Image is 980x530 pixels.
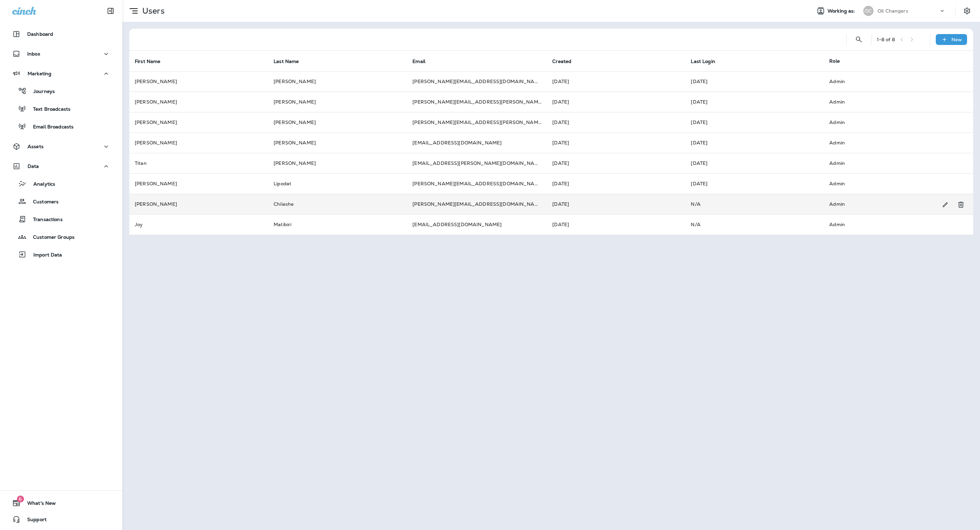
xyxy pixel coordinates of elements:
[829,58,840,64] span: Role
[129,132,268,153] td: [PERSON_NAME]
[824,71,962,92] td: Admin
[101,4,120,18] button: Collapse Sidebar
[27,89,55,95] p: Journeys
[863,6,873,16] div: OC
[274,58,308,64] span: Last Name
[691,58,724,64] span: Last Login
[7,47,116,61] button: Inbox
[685,112,824,132] td: [DATE]
[412,58,434,64] span: Email
[140,6,165,16] p: Users
[878,8,908,14] p: Oil Changers
[877,37,895,42] div: 1 - 8 of 8
[129,112,268,132] td: [PERSON_NAME]
[268,112,407,132] td: [PERSON_NAME]
[27,181,55,188] p: Analytics
[685,92,824,112] td: [DATE]
[824,132,962,153] td: Admin
[129,173,268,194] td: [PERSON_NAME]
[691,59,715,64] span: Last Login
[824,194,962,214] td: Admin
[407,132,547,153] td: [EMAIL_ADDRESS][DOMAIN_NAME]
[135,59,160,64] span: First Name
[407,214,547,235] td: [EMAIL_ADDRESS][DOMAIN_NAME]
[268,214,407,235] td: Matibiri
[407,153,547,173] td: [EMAIL_ADDRESS][PERSON_NAME][DOMAIN_NAME]
[547,153,685,173] td: [DATE]
[547,132,685,153] td: [DATE]
[268,92,407,112] td: [PERSON_NAME]
[407,194,547,214] td: [PERSON_NAME][EMAIL_ADDRESS][DOMAIN_NAME]
[7,176,116,191] button: Analytics
[28,163,39,169] p: Data
[824,153,962,173] td: Admin
[685,132,824,153] td: [DATE]
[129,153,268,173] td: Titan
[824,92,962,112] td: Admin
[27,31,53,37] p: Dashboard
[7,159,116,173] button: Data
[7,230,116,244] button: Customer Groups
[7,212,116,226] button: Transactions
[7,27,116,41] button: Dashboard
[824,173,962,194] td: Admin
[268,153,407,173] td: [PERSON_NAME]
[268,132,407,153] td: [PERSON_NAME]
[685,173,824,194] td: [DATE]
[407,112,547,132] td: [PERSON_NAME][EMAIL_ADDRESS][PERSON_NAME][DOMAIN_NAME]
[685,194,824,214] td: N/A
[7,496,116,510] button: 6What's New
[28,144,44,149] p: Assets
[26,234,75,241] p: Customer Groups
[7,119,116,134] button: Email Broadcasts
[268,194,407,214] td: Chileshe
[685,214,824,235] td: N/A
[547,214,685,235] td: [DATE]
[7,67,116,80] button: Marketing
[26,106,70,113] p: Text Broadcasts
[547,173,685,194] td: [DATE]
[685,153,824,173] td: [DATE]
[547,194,685,214] td: [DATE]
[547,112,685,132] td: [DATE]
[7,247,116,262] button: Import Data
[27,51,40,57] p: Inbox
[407,71,547,92] td: [PERSON_NAME][EMAIL_ADDRESS][DOMAIN_NAME]
[828,8,856,14] span: Working as:
[552,58,580,64] span: Created
[28,71,51,76] p: Marketing
[824,214,962,235] td: Admin
[7,194,116,208] button: Customers
[685,71,824,92] td: [DATE]
[7,84,116,98] button: Journeys
[547,92,685,112] td: [DATE]
[20,500,56,509] span: What's New
[27,252,62,259] p: Import Data
[274,59,299,64] span: Last Name
[407,92,547,112] td: [PERSON_NAME][EMAIL_ADDRESS][PERSON_NAME][DOMAIN_NAME]
[268,71,407,92] td: [PERSON_NAME]
[407,173,547,194] td: [PERSON_NAME][EMAIL_ADDRESS][DOMAIN_NAME]
[412,59,425,64] span: Email
[7,102,116,116] button: Text Broadcasts
[135,58,169,64] span: First Name
[26,217,63,223] p: Transactions
[129,92,268,112] td: [PERSON_NAME]
[129,194,268,214] td: [PERSON_NAME]
[17,496,24,502] span: 6
[129,214,268,235] td: Joy
[268,173,407,194] td: Lipodat
[951,37,962,42] p: New
[26,199,59,205] p: Customers
[20,517,47,525] span: Support
[852,33,866,46] button: Search Users
[954,198,968,212] button: Remove User
[961,5,973,17] button: Settings
[7,513,116,526] button: Support
[129,71,268,92] td: [PERSON_NAME]
[552,59,571,64] span: Created
[7,140,116,153] button: Assets
[824,112,962,132] td: Admin
[26,124,73,130] p: Email Broadcasts
[547,71,685,92] td: [DATE]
